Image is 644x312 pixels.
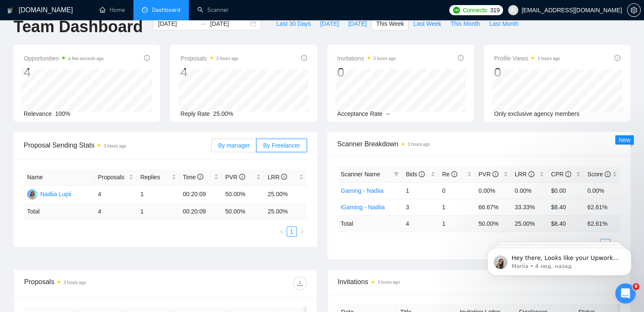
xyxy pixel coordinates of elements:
span: Score [587,171,610,178]
td: 4 [94,203,137,220]
button: download [293,276,307,290]
span: LRR [268,174,287,181]
td: 1 [439,215,475,232]
a: setting [627,7,641,14]
td: 25.00 % [511,215,548,232]
time: 3 hours ago [216,56,239,61]
button: [DATE] [315,17,343,30]
span: Scanner Name [341,171,380,178]
td: 1 [439,199,475,215]
span: info-circle [419,171,425,177]
span: [DATE] [348,19,367,28]
span: This Month [451,19,480,28]
td: 1 [137,186,179,203]
button: Last Week [409,17,446,30]
a: iGaming - Nadiia [341,204,385,211]
span: info-circle [197,174,203,180]
span: info-circle [528,171,534,177]
h1: Team Dashboard [14,17,143,37]
td: 25.00% [264,186,307,203]
td: 4 [402,215,439,232]
li: Next Page [297,227,307,237]
span: Invitations [338,276,620,287]
span: By Freelancer [263,142,300,149]
span: left [279,229,284,234]
span: Time [183,174,203,181]
td: $8.40 [547,199,584,215]
button: Last Month [484,17,523,30]
span: Proposals [180,53,238,63]
span: PVR [478,171,498,178]
time: 3 hours ago [378,280,400,285]
a: 1 [287,227,296,236]
span: swap-right [200,20,207,27]
span: 100% [55,110,70,117]
span: dashboard [142,7,148,13]
span: PVR [225,174,245,181]
div: 4 [24,64,104,80]
td: 50.00 % [475,215,511,232]
span: 9 [633,283,639,290]
input: Start date [158,19,196,28]
img: upwork-logo.png [453,7,460,14]
span: Re [442,171,457,178]
button: This Week [371,17,409,30]
a: Gaming - Nadiia [341,187,384,194]
div: 4 [180,64,238,80]
span: to [200,20,207,27]
span: Only exclusive agency members [494,110,580,117]
span: -- [386,110,390,117]
span: info-circle [458,55,464,61]
span: download [293,280,306,287]
span: Reply Rate [180,110,210,117]
span: info-circle [614,55,620,61]
li: Previous Page [276,227,287,237]
span: filter [392,168,401,181]
div: Proposals [24,276,165,290]
time: 3 hours ago [104,144,126,148]
iframe: Intercom live chat [615,283,636,304]
div: 0 [337,64,396,80]
span: Last Week [413,19,441,28]
span: Replies [140,172,169,182]
td: 0 [439,182,475,199]
span: Hey there, Looks like your Upwork agency OmiSoft 🏆 Multi-awarded AI & Web3 Agency ran out of conn... [37,25,146,132]
td: $ 8.40 [547,215,584,232]
td: 00:20:09 [180,203,222,220]
span: Scanner Breakdown [337,139,621,149]
img: logo [7,4,13,17]
td: 62.61% [584,199,620,215]
span: Acceptance Rate [337,110,383,117]
span: Proposal Sending Stats [24,140,211,151]
span: Invitations [337,53,396,63]
span: info-circle [239,174,245,180]
span: right [299,229,304,234]
span: info-circle [144,55,150,61]
span: Connects: [463,5,488,15]
td: 33.33% [511,199,548,215]
span: filter [394,172,399,177]
span: CPR [551,171,571,178]
span: [DATE] [320,19,339,28]
span: Opportunities [24,53,104,63]
span: By manager [218,142,250,149]
td: 0.00% [584,182,620,199]
span: New [619,137,630,143]
div: Nadiia Lupii [40,189,71,199]
td: 3 [402,199,439,215]
td: 25.00 % [264,203,307,220]
button: [DATE] [343,17,371,30]
td: Total [24,203,94,220]
th: Name [24,169,94,186]
td: 1 [137,203,179,220]
span: Last 30 Days [276,19,311,28]
td: 0.00% [511,182,548,199]
td: Total [337,215,403,232]
span: Profile Views [494,53,560,63]
td: 50.00% [222,186,264,203]
span: Last Month [489,19,518,28]
a: searchScanner [197,6,229,14]
time: 3 hours ago [64,280,86,285]
td: 62.61 % [584,215,620,232]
